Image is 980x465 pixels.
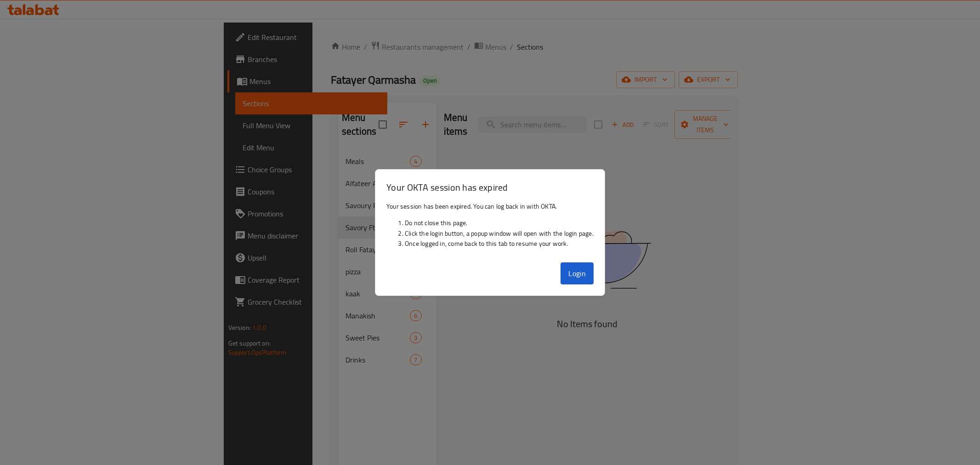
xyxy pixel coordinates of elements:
button: Login [561,262,594,284]
li: Once logged in, come back to this tab to resume your work. [405,238,594,249]
div: Your session has been expired. You can log back in with OKTA. [375,198,605,259]
li: Click the login button, a popup window will open with the login page. [405,228,594,238]
li: Do not close this page. [405,218,594,228]
h3: Your OKTA session has expired [386,181,594,194]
